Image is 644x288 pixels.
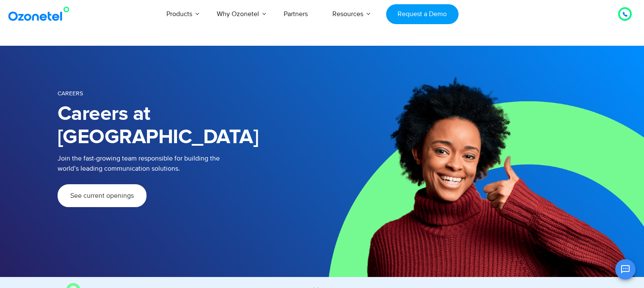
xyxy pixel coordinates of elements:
[58,102,322,149] h1: Careers at [GEOGRAPHIC_DATA]
[615,259,636,280] button: Open chat
[70,192,134,199] span: See current openings
[58,90,83,97] span: Careers
[58,153,310,174] p: Join the fast-growing team responsible for building the world’s leading communication solutions.
[386,4,459,24] a: Request a Demo
[58,184,146,207] a: See current openings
